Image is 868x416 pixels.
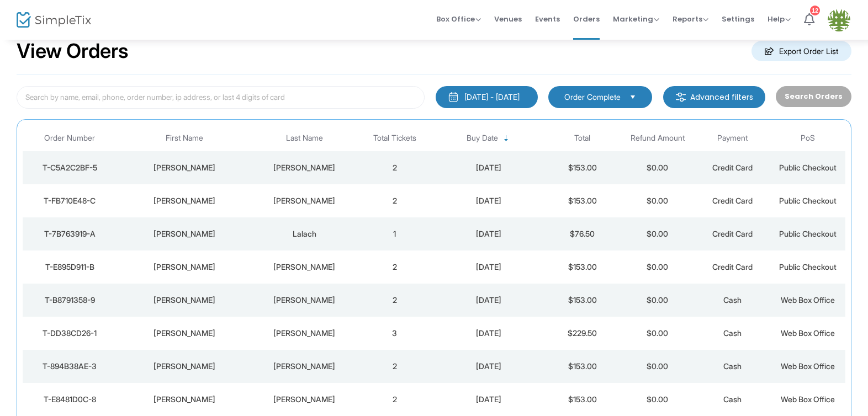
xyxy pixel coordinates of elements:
[357,184,432,217] td: 2
[166,134,203,143] span: First Name
[712,262,753,271] span: Credit Card
[545,217,620,250] td: $76.50
[25,262,114,273] div: T-E895D911-B
[357,217,432,250] td: 1
[723,295,742,305] span: Cash
[613,14,659,24] span: Marketing
[768,14,791,24] span: Help
[25,361,114,372] div: T-894B38AE-3
[17,39,129,63] h2: View Orders
[545,184,620,217] td: $153.00
[119,162,249,173] div: Anna
[44,134,95,143] span: Order Number
[255,394,354,405] div: Mathiasen
[620,250,695,284] td: $0.00
[17,86,425,109] input: Search by name, email, phone, order number, ip address, or last 4 digits of card
[255,228,354,239] div: Lalach
[255,328,354,339] div: Clark
[781,328,835,338] span: Web Box Office
[448,92,459,103] img: monthly
[620,151,695,184] td: $0.00
[357,317,432,350] td: 3
[620,125,695,151] th: Refund Amount
[722,5,754,33] span: Settings
[357,151,432,184] td: 2
[23,125,845,416] div: Data table
[435,394,542,405] div: 2025-09-14
[119,328,249,339] div: Terry
[286,134,323,143] span: Last Name
[712,196,753,205] span: Credit Card
[545,250,620,284] td: $153.00
[25,328,114,339] div: T-DD38CD26-1
[723,328,742,338] span: Cash
[255,295,354,306] div: Hammond
[119,394,249,405] div: Janet
[545,317,620,350] td: $229.50
[781,361,835,371] span: Web Box Office
[545,284,620,317] td: $153.00
[357,250,432,284] td: 2
[723,361,742,371] span: Cash
[435,195,542,206] div: 2025-09-16
[779,196,837,205] span: Public Checkout
[781,394,835,404] span: Web Box Office
[25,394,114,405] div: T-E8481D0C-8
[436,14,481,24] span: Box Office
[620,350,695,383] td: $0.00
[810,6,820,15] div: 12
[779,229,837,238] span: Public Checkout
[435,361,542,372] div: 2025-09-14
[25,162,114,173] div: T-C5A2C2BF-5
[494,5,522,33] span: Venues
[712,229,753,238] span: Credit Card
[712,163,753,172] span: Credit Card
[255,262,354,273] div: Heimbecker
[801,134,815,143] span: PoS
[255,195,354,206] div: Pritchard
[25,195,114,206] div: T-FB710E48-C
[436,86,538,108] button: [DATE] - [DATE]
[620,284,695,317] td: $0.00
[779,262,837,271] span: Public Checkout
[573,5,600,33] span: Orders
[119,228,249,239] div: Darryl
[545,151,620,184] td: $153.00
[25,295,114,306] div: T-B8791358-9
[502,134,511,143] span: Sortable
[620,317,695,350] td: $0.00
[119,295,249,306] div: Ray
[119,262,249,273] div: David
[545,350,620,383] td: $153.00
[435,228,542,239] div: 2025-09-15
[663,86,765,108] m-button: Advanced filters
[357,350,432,383] td: 2
[723,394,742,404] span: Cash
[435,162,542,173] div: 2025-09-18
[781,295,835,305] span: Web Box Office
[545,383,620,416] td: $153.00
[673,14,708,24] span: Reports
[751,41,851,61] m-button: Export Order List
[435,295,542,306] div: 2025-09-14
[467,134,498,143] span: Buy Date
[564,92,621,103] span: Order Complete
[464,92,520,103] div: [DATE] - [DATE]
[255,162,354,173] div: Barkhouse
[255,361,354,372] div: Mizener
[357,125,432,151] th: Total Tickets
[357,284,432,317] td: 2
[545,125,620,151] th: Total
[119,361,249,372] div: Helen
[620,184,695,217] td: $0.00
[435,328,542,339] div: 2025-09-14
[357,383,432,416] td: 2
[675,92,686,103] img: filter
[119,195,249,206] div: Gail
[535,5,560,33] span: Events
[625,91,641,103] button: Select
[620,217,695,250] td: $0.00
[435,262,542,273] div: 2025-09-14
[620,383,695,416] td: $0.00
[779,163,837,172] span: Public Checkout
